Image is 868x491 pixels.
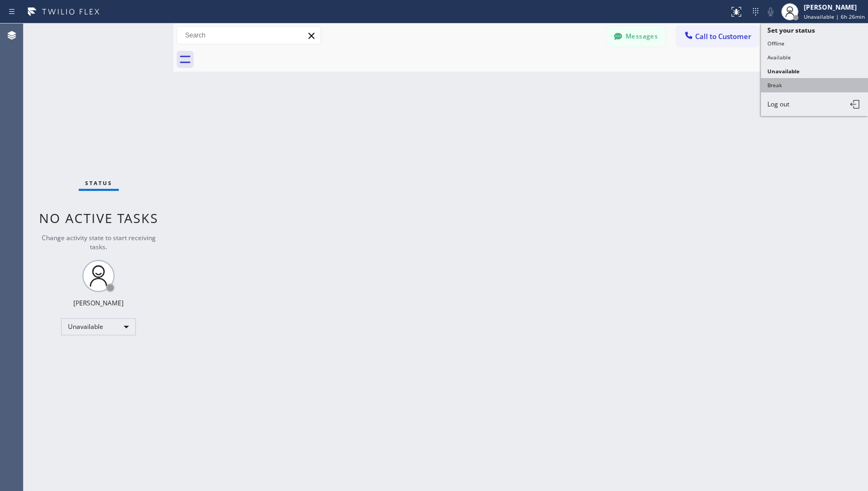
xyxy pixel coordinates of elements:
span: No active tasks [39,209,158,227]
span: Unavailable | 6h 26min [804,13,865,20]
span: Change activity state to start receiving tasks. [42,233,156,251]
span: Call to Customer [695,32,751,41]
button: Messages [607,26,666,47]
input: Search [177,27,321,44]
button: Call to Customer [676,26,758,47]
div: [PERSON_NAME] [73,298,124,308]
div: Unavailable [61,318,136,335]
span: Status [85,179,112,187]
div: [PERSON_NAME] [804,3,865,12]
button: Mute [763,4,778,19]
